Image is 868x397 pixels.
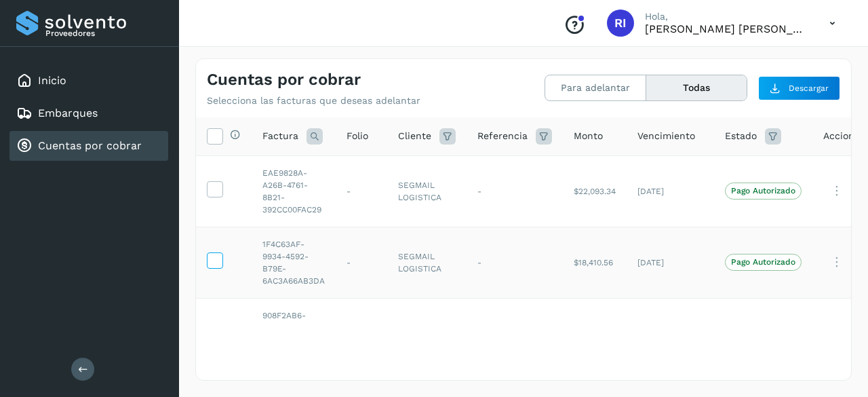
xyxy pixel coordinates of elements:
[758,76,840,100] button: Descargar
[467,227,563,298] td: -
[627,155,714,227] td: [DATE]
[252,298,336,369] td: 908F2AB6-549D-46D9-AB6B-B2CC1E19E038
[207,70,361,90] h4: Cuentas por cobrar
[467,155,563,227] td: -
[477,129,528,143] span: Referencia
[252,155,336,227] td: EAE9828A-A26B-4761-8B21-392CC00FAC29
[387,227,467,298] td: SEGMAIL LOGISTICA
[627,227,714,298] td: [DATE]
[627,298,714,369] td: [DATE]
[789,82,829,94] span: Descargar
[387,155,467,227] td: SEGMAIL LOGISTICA
[563,227,627,298] td: $18,410.56
[823,129,865,143] span: Acciones
[38,107,98,119] a: Embarques
[9,66,168,96] div: Inicio
[252,227,336,298] td: 1F4C63AF-9934-4592-B79E-6AC3A66AB3DA
[646,75,747,100] button: Todas
[574,129,603,143] span: Monto
[45,29,163,38] p: Proveedores
[731,257,795,267] p: Pago Autorizado
[262,129,298,143] span: Factura
[9,131,168,161] div: Cuentas por cobrar
[347,129,368,143] span: Folio
[336,227,387,298] td: -
[545,75,646,100] button: Para adelantar
[336,298,387,369] td: -
[38,74,66,87] a: Inicio
[563,298,627,369] td: $22,706.21
[398,129,431,143] span: Cliente
[387,298,467,369] td: SEGMAIL LOGISTICA
[207,95,420,107] p: Selecciona las facturas que deseas adelantar
[563,155,627,227] td: $22,093.34
[725,129,757,143] span: Estado
[645,11,808,22] p: Hola,
[38,139,142,152] a: Cuentas por cobrar
[637,129,695,143] span: Vencimiento
[731,186,795,195] p: Pago Autorizado
[9,98,168,128] div: Embarques
[645,22,808,35] p: Renata Isabel Najar Zapien
[336,155,387,227] td: -
[467,298,563,369] td: -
